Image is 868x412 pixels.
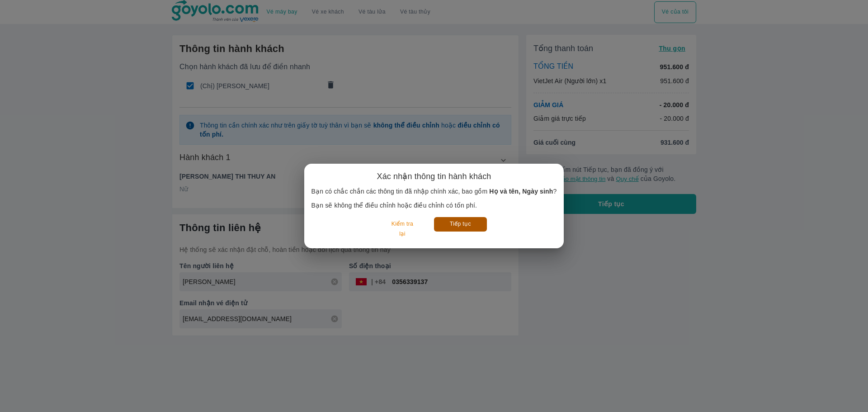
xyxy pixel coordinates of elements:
p: Bạn sẽ không thể điều chỉnh hoặc điều chỉnh có tốn phí. [311,201,557,210]
button: Kiểm tra lại [381,217,423,241]
b: Họ và tên, Ngày sinh [489,188,553,195]
button: Tiếp tục [434,217,487,231]
h6: Xác nhận thông tin hành khách [377,171,491,182]
p: Bạn có chắc chắn các thông tin đã nhập chính xác, bao gồm ? [311,187,557,196]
